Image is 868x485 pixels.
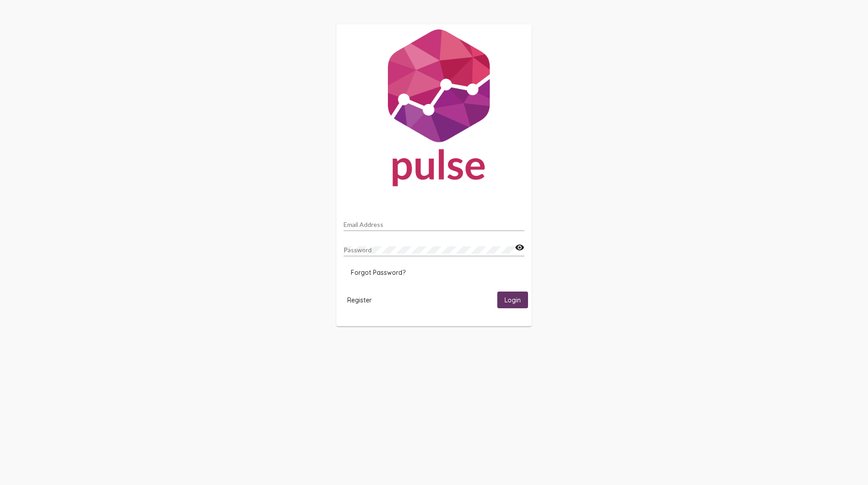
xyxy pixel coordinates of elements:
span: Register [347,296,372,304]
button: Login [497,292,528,308]
span: Forgot Password? [351,268,406,277]
button: Register [340,292,379,308]
span: Login [505,296,521,304]
button: Forgot Password? [344,264,413,281]
mat-icon: visibility [515,242,524,253]
img: Pulse For Good Logo [336,24,532,195]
